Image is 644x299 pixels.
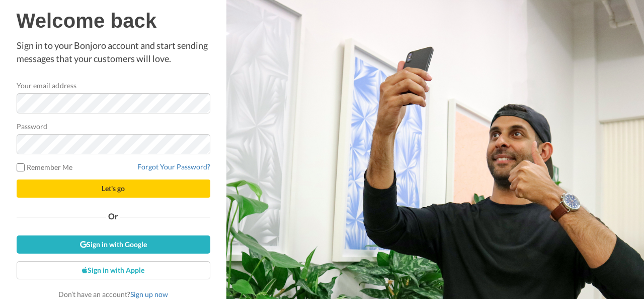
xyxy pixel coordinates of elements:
span: Or [106,213,120,220]
a: Forgot Your Password? [137,162,210,171]
label: Password [17,121,48,132]
a: Sign up now [130,290,168,298]
button: Let's go [17,180,210,198]
h1: Welcome back [17,10,210,32]
a: Sign in with Google [17,235,210,254]
a: Sign in with Apple [17,261,210,279]
input: Remember Me [17,163,25,171]
label: Remember Me [17,162,73,172]
label: Your email address [17,80,76,91]
span: Don’t have an account? [58,290,168,298]
p: Sign in to your Bonjoro account and start sending messages that your customers will love. [17,39,210,65]
span: Let's go [102,184,125,193]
